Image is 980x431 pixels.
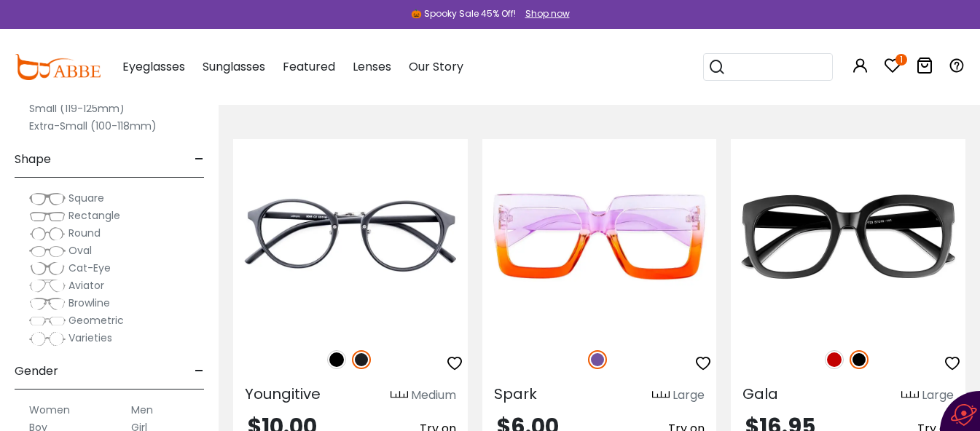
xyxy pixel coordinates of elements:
[131,401,153,419] label: Men
[409,58,463,75] span: Our Story
[29,261,66,276] img: Cat-Eye.png
[68,226,101,240] span: Round
[283,58,335,75] span: Featured
[29,279,66,293] img: Aviator.png
[15,142,51,177] span: Shape
[742,384,778,404] span: Gala
[68,278,104,293] span: Aviator
[68,243,92,258] span: Oval
[68,261,111,275] span: Cat-Eye
[327,350,346,369] img: Black
[68,208,120,223] span: Rectangle
[673,387,705,404] div: Large
[29,209,66,224] img: Rectangle.png
[411,7,516,20] div: 🎃 Spooky Sale 45% Off!
[203,58,265,75] span: Sunglasses
[29,401,70,419] label: Women
[901,390,919,401] img: size ruler
[895,54,907,66] i: 1
[494,384,537,404] span: Spark
[353,58,391,75] span: Lenses
[525,7,570,20] div: Shop now
[245,384,321,404] span: Youngitive
[352,350,371,369] img: Matte Black
[825,350,844,369] img: Red
[29,244,66,258] img: Oval.png
[29,331,66,347] img: Varieties.png
[391,390,408,401] img: size ruler
[922,387,954,404] div: Large
[29,226,66,241] img: Round.png
[15,54,101,80] img: abbeglasses.com
[731,139,965,334] img: Black Gala - Plastic ,Universal Bridge Fit
[195,354,204,389] span: -
[884,60,901,76] a: 1
[411,387,456,404] div: Medium
[195,142,204,177] span: -
[29,100,125,117] label: Small (119-125mm)
[518,7,570,20] a: Shop now
[15,354,58,389] span: Gender
[68,296,110,310] span: Browline
[29,117,157,135] label: Extra-Small (100-118mm)
[29,314,66,328] img: Geometric.png
[850,350,869,369] img: Black
[68,191,104,205] span: Square
[233,139,468,334] img: Matte-black Youngitive - Plastic ,Adjust Nose Pads
[29,191,66,206] img: Square.png
[68,331,112,345] span: Varieties
[482,139,717,334] img: Purple Spark - Plastic ,Universal Bridge Fit
[652,390,670,401] img: size ruler
[122,58,185,75] span: Eyeglasses
[29,296,66,311] img: Browline.png
[588,350,607,369] img: Purple
[68,313,124,328] span: Geometric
